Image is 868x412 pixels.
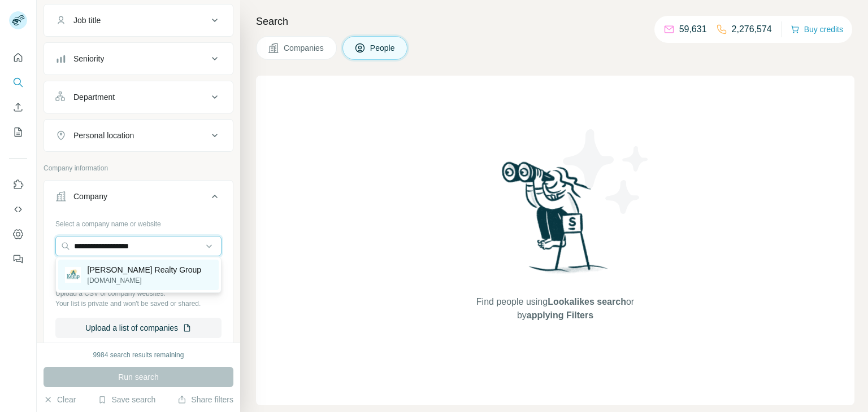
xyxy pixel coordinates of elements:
p: Your list is private and won't be saved or shared. [55,299,222,309]
p: 59,631 [679,23,707,36]
div: Seniority [73,53,104,64]
div: 9984 search results remaining [93,350,184,360]
button: Feedback [9,249,27,269]
button: Clear [44,394,76,405]
img: Surfe Illustration - Woman searching with binoculars [497,159,614,284]
button: Buy credits [791,21,843,37]
h4: Search [256,14,854,29]
button: Company [44,183,233,214]
div: Job title [73,15,101,26]
p: Company information [44,163,233,173]
div: Company [73,191,107,202]
button: Search [9,72,27,93]
p: 2,276,574 [732,23,772,36]
button: Job title [44,7,233,34]
span: Lookalikes search [548,297,626,306]
span: People [370,42,396,54]
button: Dashboard [9,224,27,244]
span: Companies [284,42,325,54]
p: [PERSON_NAME] Realty Group [88,264,202,275]
button: Use Surfe on LinkedIn [9,174,27,195]
div: Department [73,91,115,103]
button: Upload a list of companies [55,318,222,338]
button: Personal location [44,122,233,149]
button: My lists [9,122,27,142]
button: Use Surfe API [9,199,27,220]
span: applying Filters [527,310,593,320]
button: Seniority [44,45,233,72]
button: Enrich CSV [9,97,27,117]
div: Personal location [73,130,134,141]
span: Find people using or by [465,295,645,322]
p: [DOMAIN_NAME] [88,275,202,286]
div: Select a company name or website [55,214,222,229]
button: Share filters [177,394,233,405]
img: Kemp Realty Group [65,267,81,283]
button: Save search [98,394,155,405]
img: Surfe Illustration - Stars [555,121,657,222]
button: Department [44,84,233,111]
p: Upload a CSV of company websites. [55,288,222,299]
button: Quick start [9,47,27,68]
